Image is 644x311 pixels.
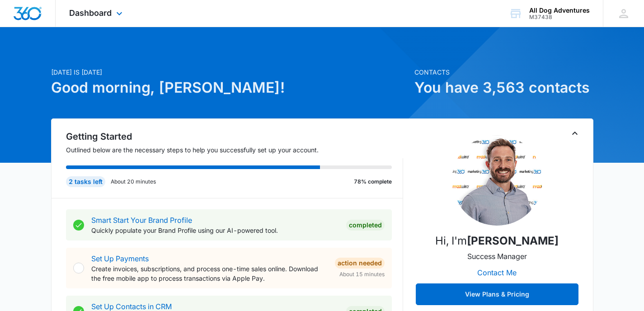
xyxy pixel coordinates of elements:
p: Success Manager [467,251,527,262]
p: [DATE] is [DATE] [51,67,409,77]
button: Contact Me [468,262,526,283]
p: Contacts [414,67,593,77]
p: Create invoices, subscriptions, and process one-time sales online. Download the free mobile app t... [91,264,328,283]
div: account id [529,14,590,20]
p: Hi, I'm [435,233,559,249]
p: Outlined below are the necessary steps to help you successfully set up your account. [66,145,403,155]
h1: You have 3,563 contacts [414,77,593,99]
a: Smart Start Your Brand Profile [91,216,192,225]
span: Dashboard [69,8,112,18]
span: About 15 minutes [339,270,385,278]
p: 78% complete [354,178,392,186]
strong: [PERSON_NAME] [467,234,559,247]
a: Set Up Contacts in CRM [91,302,172,311]
p: About 20 minutes [111,178,156,186]
h2: Getting Started [66,130,403,143]
div: 2 tasks left [66,176,105,187]
h1: Good morning, [PERSON_NAME]! [51,77,409,99]
div: Completed [346,220,385,231]
p: Quickly populate your Brand Profile using our AI-powered tool. [91,226,339,235]
button: Toggle Collapse [569,128,580,139]
a: Set Up Payments [91,254,149,263]
div: Action Needed [335,258,385,269]
button: View Plans & Pricing [416,283,578,305]
div: account name [529,7,590,14]
img: Tommy Nagel [452,135,542,226]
